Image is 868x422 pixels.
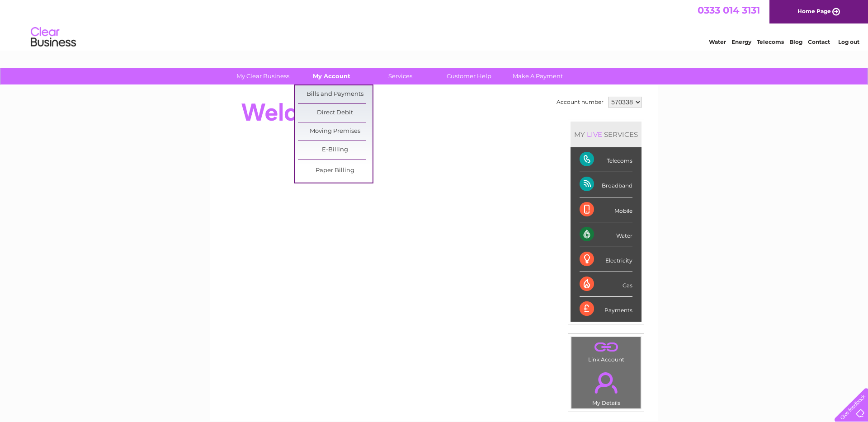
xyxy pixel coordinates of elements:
[574,339,638,355] a: .
[30,23,76,51] img: logo.png
[731,38,751,45] a: Energy
[574,367,638,399] a: .
[580,272,632,297] div: Gas
[580,197,632,222] div: Mobile
[580,297,632,321] div: Payments
[585,130,604,139] div: LIVE
[757,38,784,45] a: Telecoms
[571,365,641,409] td: My Details
[294,68,369,84] a: My Account
[298,104,373,122] a: Direct Debit
[554,94,606,110] td: Account number
[580,247,632,272] div: Electricity
[789,38,802,45] a: Blog
[226,68,300,84] a: My Clear Business
[432,68,506,84] a: Customer Help
[580,222,632,247] div: Water
[580,172,632,197] div: Broadband
[298,162,373,180] a: Paper Billing
[221,5,648,44] div: Clear Business is a trading name of Verastar Limited (registered in [GEOGRAPHIC_DATA] No. 3667643...
[363,68,438,84] a: Services
[298,141,373,159] a: E-Billing
[500,68,575,84] a: Make A Payment
[580,147,632,172] div: Telecoms
[298,85,373,103] a: Bills and Payments
[698,5,760,16] a: 0333 014 3131
[808,38,830,45] a: Contact
[298,122,373,141] a: Moving Premises
[571,122,642,147] div: MY SERVICES
[709,38,726,45] a: Water
[838,38,859,45] a: Log out
[571,337,641,365] td: Link Account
